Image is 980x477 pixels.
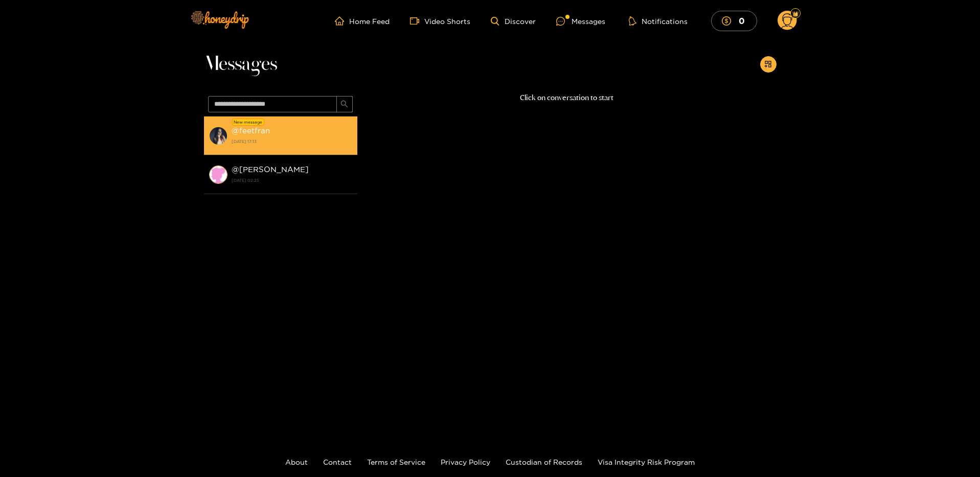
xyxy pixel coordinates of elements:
[760,56,777,73] button: appstore-add
[506,458,582,466] a: Custodian of Records
[232,165,309,174] strong: @ [PERSON_NAME]
[340,100,348,109] span: search
[204,52,277,77] span: Messages
[598,458,695,466] a: Visa Integrity Risk Program
[792,11,799,17] img: Fan Level
[232,137,352,146] strong: [DATE] 17:13
[232,126,270,135] strong: @ feetfran
[323,458,352,466] a: Contact
[336,96,353,112] button: search
[441,458,490,466] a: Privacy Policy
[764,60,772,69] span: appstore-add
[209,165,227,184] img: conversation
[335,16,390,26] a: Home Feed
[232,118,264,126] div: New message
[556,15,605,27] div: Messages
[232,176,352,185] strong: [DATE] 02:25
[491,17,535,26] a: Discover
[367,458,425,466] a: Terms of Service
[410,16,470,26] a: Video Shorts
[626,16,691,26] button: Notifications
[209,127,227,145] img: conversation
[737,15,746,26] mark: 0
[285,458,308,466] a: About
[722,16,736,26] span: dollar
[711,11,757,31] button: 0
[410,16,424,26] span: video-camera
[357,92,777,104] p: Click on conversation to start
[335,16,349,26] span: home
